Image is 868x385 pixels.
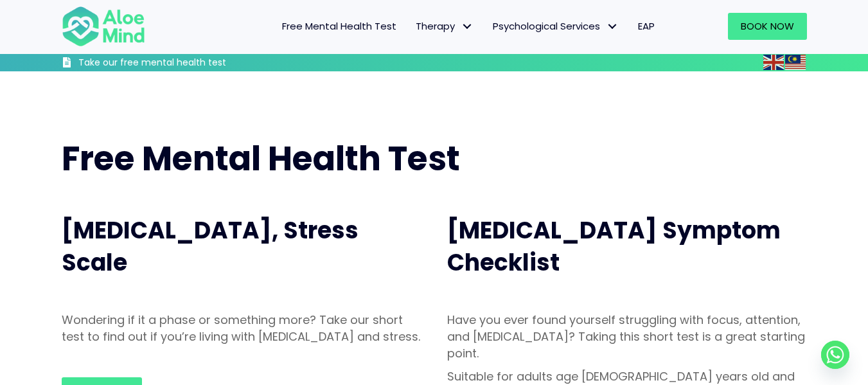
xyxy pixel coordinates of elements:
img: Aloe mind Logo [62,5,145,48]
a: Free Mental Health Test [272,13,406,40]
a: Psychological ServicesPsychological Services: submenu [483,13,628,40]
span: Free Mental Health Test [282,19,396,33]
span: Psychological Services [493,19,619,33]
span: [MEDICAL_DATA], Stress Scale [62,214,359,279]
span: EAP [638,19,655,33]
a: Malay [785,55,807,69]
a: TherapyTherapy: submenu [406,13,483,40]
h3: Take our free mental health test [78,57,295,69]
img: en [763,55,784,70]
a: Whatsapp [821,341,849,369]
p: Have you ever found yourself struggling with focus, attention, and [MEDICAL_DATA]? Taking this sh... [447,312,807,362]
a: EAP [628,13,664,40]
p: Wondering if it a phase or something more? Take our short test to find out if you’re living with ... [62,312,421,345]
a: English [763,55,785,69]
img: ms [785,55,806,70]
span: Therapy [416,19,474,33]
nav: Menu [162,13,664,40]
span: Free Mental Health Test [62,135,460,182]
span: Therapy: submenu [458,17,477,36]
span: Psychological Services: submenu [603,17,622,36]
a: Take our free mental health test [62,57,295,71]
span: [MEDICAL_DATA] Symptom Checklist [447,214,781,279]
a: Book Now [728,13,807,40]
span: Book Now [741,19,794,33]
